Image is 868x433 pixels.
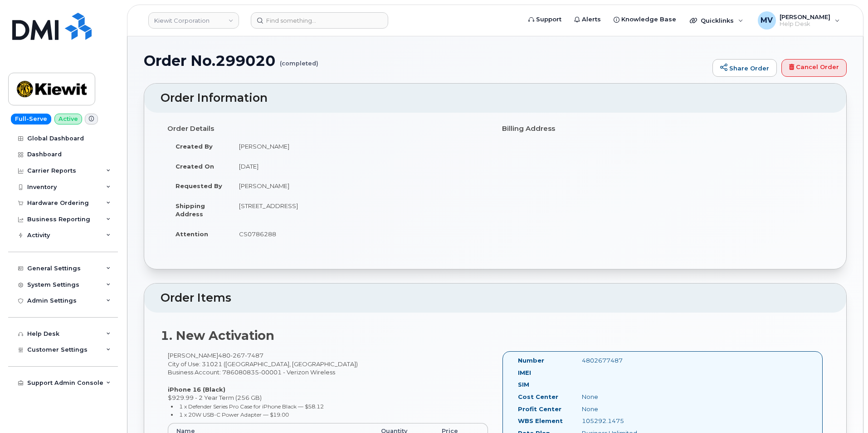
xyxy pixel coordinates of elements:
h1: Order No.299020 [144,53,708,69]
label: Cost Center [518,393,558,401]
a: Share Order [712,59,777,77]
strong: Created By [176,143,213,150]
td: [STREET_ADDRESS] [231,196,488,224]
small: 1 x Defender Series Pro Case for iPhone Black — $58.12 [179,403,324,410]
label: WBS Element [518,417,563,425]
label: Number [518,356,544,365]
span: 480 [218,352,263,359]
small: (completed) [280,53,318,67]
h4: Order Details [167,125,488,133]
div: 105292.1475 [575,417,665,425]
div: None [575,405,665,413]
span: 267 [230,352,245,359]
strong: Attention [176,230,208,238]
div: None [575,393,665,401]
td: [DATE] [231,156,488,176]
a: Cancel Order [781,59,847,77]
div: 4802677487 [575,356,665,365]
label: SIM [518,380,529,389]
label: IMEI [518,368,531,377]
td: [PERSON_NAME] [231,136,488,156]
label: Profit Center [518,405,561,413]
span: 7487 [245,352,263,359]
td: [PERSON_NAME] [231,176,488,196]
strong: 1. New Activation [161,328,274,343]
strong: Created On [176,163,214,170]
h2: Order Items [161,292,830,304]
strong: Shipping Address [176,202,205,218]
strong: iPhone 16 (Black) [168,386,225,393]
td: CS0786288 [231,224,488,244]
small: 1 x 20W USB-C Power Adapter — $19.00 [179,411,289,418]
h4: Billing Address [502,125,823,133]
strong: Requested By [176,182,222,189]
h2: Order Information [161,92,830,105]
